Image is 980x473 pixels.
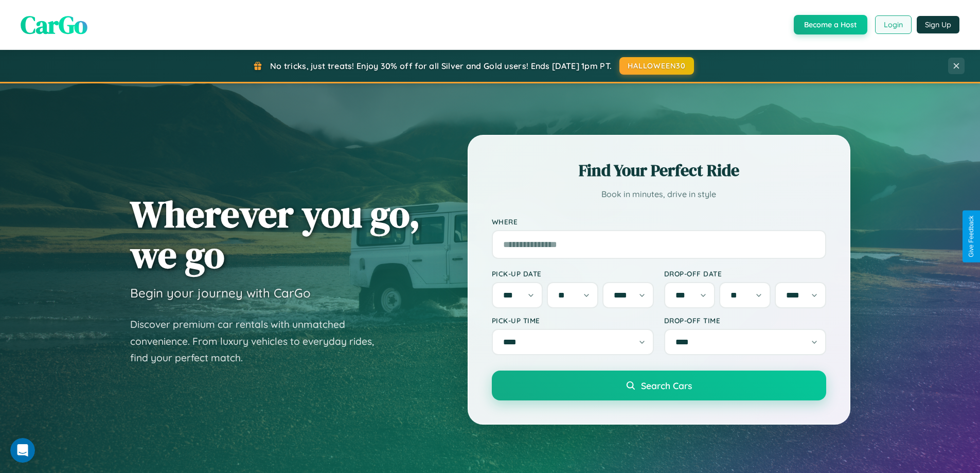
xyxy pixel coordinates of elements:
[492,187,826,202] p: Book in minutes, drive in style
[492,316,654,325] label: Pick-up Time
[492,371,826,400] button: Search Cars
[130,285,311,301] h3: Begin your journey with CarGo
[664,316,826,325] label: Drop-off Time
[619,57,694,75] button: HALLOWEEN30
[130,316,387,366] p: Discover premium car rentals with unmatched convenience. From luxury vehicles to everyday rides, ...
[664,269,826,278] label: Drop-off Date
[270,61,612,71] span: No tricks, just treats! Enjoy 30% off for all Silver and Gold users! Ends [DATE] 1pm PT.
[875,15,912,34] button: Login
[10,438,35,463] iframe: Intercom live chat
[917,16,959,33] button: Sign Up
[492,159,826,182] h2: Find Your Perfect Ride
[130,194,420,275] h1: Wherever you go, we go
[492,269,654,278] label: Pick-up Date
[641,380,692,391] span: Search Cars
[968,216,975,257] div: Give Feedback
[492,217,826,226] label: Where
[794,15,867,34] button: Become a Host
[21,8,87,42] span: CarGo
